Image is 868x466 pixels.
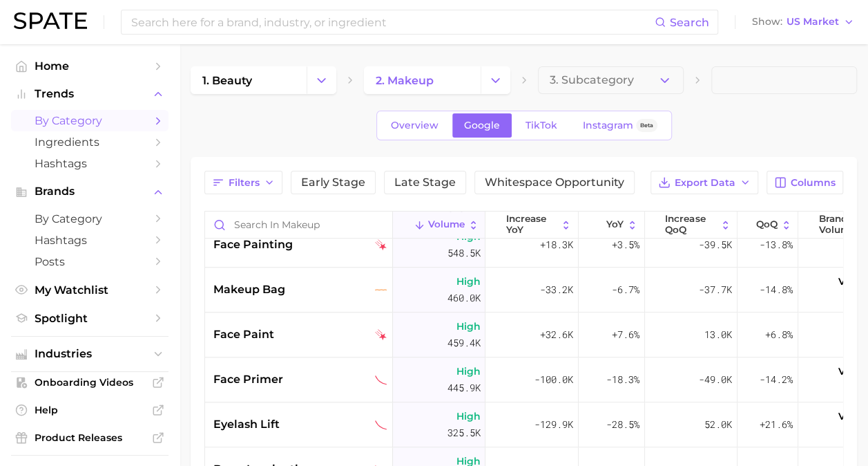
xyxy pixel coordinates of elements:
[525,120,557,131] span: TikTok
[464,120,500,131] span: Google
[11,181,168,202] button: Brands
[506,214,557,235] span: increase YoY
[540,236,573,253] span: +18.3k
[35,283,145,297] span: My Watchlist
[749,13,858,31] button: ShowUS Market
[35,234,145,247] span: Hashtags
[665,214,716,235] span: increase QoQ
[11,131,168,153] a: Ingredients
[456,318,480,335] span: High
[766,171,843,194] button: Columns
[447,290,480,306] span: 460.0k
[447,425,480,441] span: 325.5k
[376,74,434,87] span: 2. makeup
[704,416,732,433] span: 52.0k
[11,427,168,448] a: Product Releases
[760,236,793,253] span: -13.8%
[35,376,145,389] span: Onboarding Videos
[699,371,732,388] span: -49.0k
[391,120,438,131] span: Overview
[456,273,480,290] span: High
[35,348,145,360] span: Industries
[11,55,168,77] a: Home
[375,284,387,296] img: flat
[428,219,465,230] span: Volume
[11,344,168,364] button: Industries
[752,18,782,26] span: Show
[213,236,293,253] span: face painting
[606,416,639,433] span: -28.5%
[699,236,732,253] span: -39.5k
[35,212,145,225] span: by Category
[307,66,336,94] button: Change Category
[760,416,793,433] span: +21.6%
[787,18,839,26] span: US Market
[213,281,285,298] span: makeup bag
[760,281,793,298] span: -14.8%
[645,212,737,239] button: increase QoQ
[534,416,573,433] span: -129.9k
[35,157,145,170] span: Hashtags
[485,212,578,239] button: increase YoY
[456,408,480,425] span: High
[11,110,168,131] a: by Category
[675,177,735,189] span: Export Data
[35,88,145,100] span: Trends
[11,230,168,251] a: Hashtags
[612,326,639,343] span: +7.6%
[756,219,778,230] span: QoQ
[550,74,634,86] span: 3. Subcategory
[514,113,569,138] a: TikTok
[375,419,387,431] img: sustained decliner
[540,326,573,343] span: +32.6k
[130,10,655,34] input: Search here for a brand, industry, or ingredient
[583,120,633,131] span: Instagram
[35,136,145,149] span: Ingredients
[205,212,392,238] input: Search in makeup
[791,177,836,189] span: Columns
[35,255,145,268] span: Posts
[606,371,639,388] span: -18.3%
[612,236,639,253] span: +3.5%
[35,312,145,325] span: Spotlight
[379,113,450,138] a: Overview
[538,66,684,94] button: 3. Subcategory
[606,219,624,230] span: YoY
[375,239,387,251] img: falling star
[760,371,793,388] span: -14.2%
[447,245,480,261] span: 548.5k
[456,363,480,380] span: High
[394,177,456,188] span: Late Stage
[375,374,387,386] img: sustained decliner
[11,153,168,174] a: Hashtags
[35,404,145,416] span: Help
[534,371,573,388] span: -100.0k
[699,281,732,298] span: -37.7k
[11,84,168,104] button: Trends
[35,59,145,73] span: Home
[301,177,365,188] span: Early Stage
[213,416,280,433] span: eyelash lift
[393,212,485,239] button: Volume
[11,308,168,329] a: Spotlight
[204,171,282,194] button: Filters
[364,66,480,94] a: 2. makeup
[213,326,274,343] span: face paint
[571,113,669,138] a: InstagramBeta
[229,177,260,189] span: Filters
[447,335,480,351] span: 459.4k
[35,114,145,127] span: by Category
[202,74,252,87] span: 1. beauty
[485,177,624,188] span: Whitespace Opportunity
[540,281,573,298] span: -33.2k
[11,251,168,272] a: Posts
[481,66,510,94] button: Change Category
[650,171,758,194] button: Export Data
[737,212,798,239] button: QoQ
[191,66,307,94] a: 1. beauty
[11,279,168,301] a: My Watchlist
[452,113,512,138] a: Google
[640,120,653,131] span: Beta
[213,371,283,388] span: face primer
[35,431,145,444] span: Product Releases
